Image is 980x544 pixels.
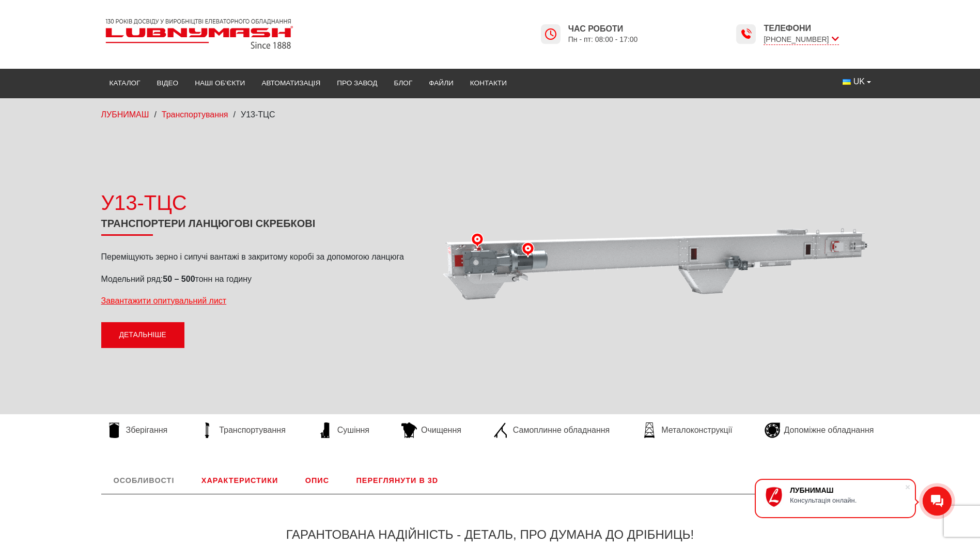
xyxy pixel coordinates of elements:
a: Особливості [101,467,187,494]
a: ЛУБНИМАШ [101,110,149,119]
h1: Транспортери ланцюгові скребкові [101,217,416,236]
a: Транспортування [162,110,228,119]
a: Каталог [101,72,149,95]
a: Металоконструкції [636,422,737,438]
span: / [234,110,236,119]
span: Телефони [764,23,838,34]
span: Пн - пт: 08:00 - 17:00 [568,35,638,44]
span: Час роботи [568,23,638,35]
a: Самоплинне обладнання [488,422,615,438]
img: Lubnymash [101,14,298,53]
span: / [154,110,156,119]
span: Самоплинне обладнання [513,425,610,436]
a: Транспортування [194,422,291,438]
a: Зберігання [101,422,173,438]
a: Опис [293,467,341,494]
span: UK [853,76,865,87]
a: Відео [149,72,187,95]
span: У13-ТЦС [241,110,275,119]
a: Контакти [462,72,515,95]
span: Металоконструкції [661,425,732,436]
div: Консультація онлайн. [790,496,905,504]
span: [PHONE_NUMBER] [764,34,838,45]
button: UK [834,72,879,92]
img: Українська [843,79,851,85]
a: Блог [385,72,421,95]
a: Переглянути в 3D [344,467,451,494]
a: Про завод [329,72,385,95]
img: Lubnymash time icon [545,28,557,40]
p: Переміщують зерно і сипучі вантажі в закритому коробі за допомогою ланцюга [101,251,416,263]
a: Завантажити опитувальний лист [101,296,227,305]
span: Сушіння [337,425,369,436]
div: У13-ТЦС [101,188,416,217]
a: Детальніше [101,322,184,348]
strong: 50 – 500 [163,275,195,283]
span: Транспортування [219,425,286,436]
a: Очищення [396,422,466,438]
a: Сушіння [313,422,375,438]
img: Lubnymash time icon [740,28,752,40]
a: Характеристики [189,467,290,494]
span: Очищення [421,425,461,436]
span: Допоміжне обладнання [784,425,874,436]
span: Зберігання [126,425,168,436]
a: Автоматизація [253,72,329,95]
p: Модельний ряд: тонн на годину [101,274,416,285]
a: Наші об’єкти [186,72,253,95]
a: Файли [421,72,462,95]
div: ЛУБНИМАШ [790,486,905,494]
a: Допоміжне обладнання [759,422,879,438]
